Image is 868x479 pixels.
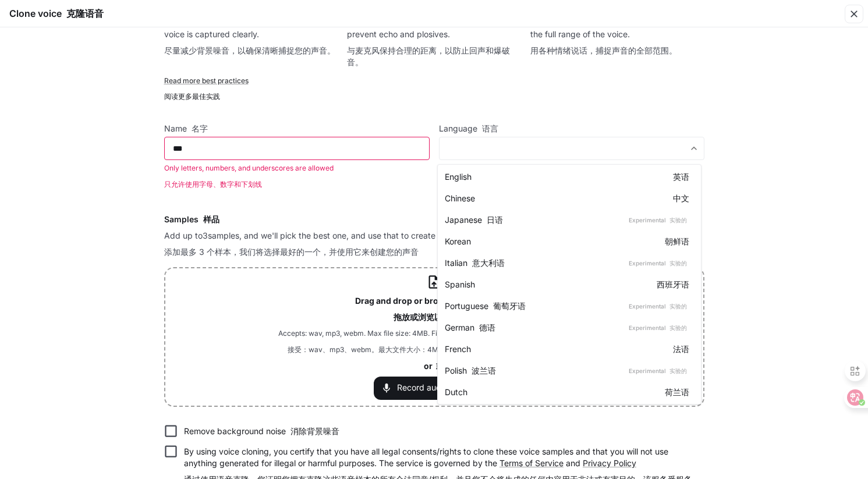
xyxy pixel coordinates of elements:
[673,193,689,203] font: 中文
[657,279,689,289] font: 西班牙语
[445,321,689,333] div: German
[445,343,689,355] div: French
[445,364,689,377] div: Polish
[493,301,526,311] font: 葡萄牙语
[445,386,689,398] div: Dutch
[445,214,689,226] div: Japanese
[445,235,689,247] div: Korean
[673,172,689,182] font: 英语
[445,171,689,183] div: English
[626,322,689,333] p: Experimental
[487,215,503,225] font: 日语
[445,257,689,269] div: Italian
[665,387,689,397] font: 荷兰语
[669,217,687,223] font: 实验的
[626,301,689,311] p: Experimental
[665,236,689,246] font: 朝鲜语
[626,258,689,268] p: Experimental
[445,300,689,312] div: Portuguese
[673,344,689,354] font: 法语
[669,367,687,374] font: 实验的
[445,278,689,290] div: Spanish
[669,324,687,331] font: 实验的
[445,192,689,204] div: Chinese
[472,258,505,268] font: 意大利语
[626,215,689,225] p: Experimental
[669,303,687,310] font: 实验的
[479,322,495,332] font: 德语
[472,366,496,375] font: 波兰语
[669,260,687,267] font: 实验的
[626,366,689,376] p: Experimental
